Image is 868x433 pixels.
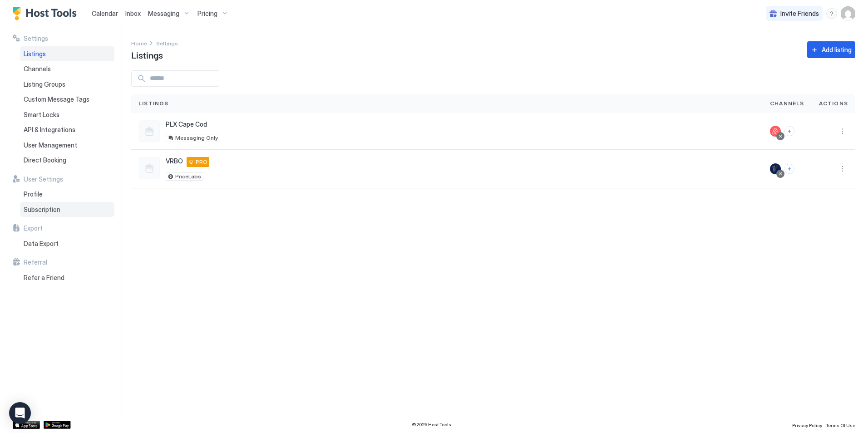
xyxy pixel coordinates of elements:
[24,126,75,134] span: API & Integrations
[412,422,451,428] span: © 2025 Host Tools
[156,38,178,48] div: Breadcrumb
[819,99,848,108] span: Actions
[156,40,178,47] span: Settings
[837,163,848,174] button: More options
[24,224,43,232] span: Export
[156,38,178,48] a: Settings
[20,122,114,138] a: API & Integrations
[92,9,118,18] a: Calendar
[166,157,183,165] span: VRBO
[24,240,59,248] span: Data Export
[146,71,219,86] input: Input Field
[841,6,855,21] div: User profile
[13,7,81,20] a: Host Tools Logo
[131,38,147,48] div: Breadcrumb
[24,258,47,266] span: Referral
[197,10,217,18] span: Pricing
[807,41,855,58] button: Add listing
[20,236,114,251] a: Data Export
[24,274,64,282] span: Refer a Friend
[24,65,51,73] span: Channels
[131,38,147,48] a: Home
[24,206,60,214] span: Subscription
[44,421,71,429] a: Google Play Store
[780,10,819,18] span: Invite Friends
[837,163,848,174] div: menu
[20,46,114,62] a: Listings
[24,34,48,43] span: Settings
[24,50,46,58] span: Listings
[20,107,114,123] a: Smart Locks
[784,164,794,174] button: Connect channels
[20,92,114,107] a: Custom Message Tags
[24,190,43,198] span: Profile
[131,40,147,47] span: Home
[837,126,848,137] div: menu
[20,153,114,168] a: Direct Booking
[784,126,794,136] button: Connect channels
[20,202,114,217] a: Subscription
[822,45,852,54] div: Add listing
[125,9,141,18] a: Inbox
[166,120,207,128] span: PLX Cape Cod
[826,8,837,19] div: menu
[13,421,40,429] a: App Store
[24,141,77,149] span: User Management
[196,158,207,166] span: PRO
[837,126,848,137] button: More options
[24,175,63,183] span: User Settings
[826,423,855,428] span: Terms Of Use
[9,402,31,424] div: Open Intercom Messenger
[24,111,59,119] span: Smart Locks
[20,270,114,285] a: Refer a Friend
[20,77,114,92] a: Listing Groups
[148,10,179,18] span: Messaging
[20,61,114,77] a: Channels
[24,95,89,103] span: Custom Message Tags
[138,99,169,108] span: Listings
[131,48,163,61] span: Listings
[792,423,822,428] span: Privacy Policy
[24,80,65,89] span: Listing Groups
[792,420,822,429] a: Privacy Policy
[125,10,141,17] span: Inbox
[770,99,804,108] span: Channels
[20,187,114,202] a: Profile
[826,420,855,429] a: Terms Of Use
[20,138,114,153] a: User Management
[92,10,118,17] span: Calendar
[24,156,66,164] span: Direct Booking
